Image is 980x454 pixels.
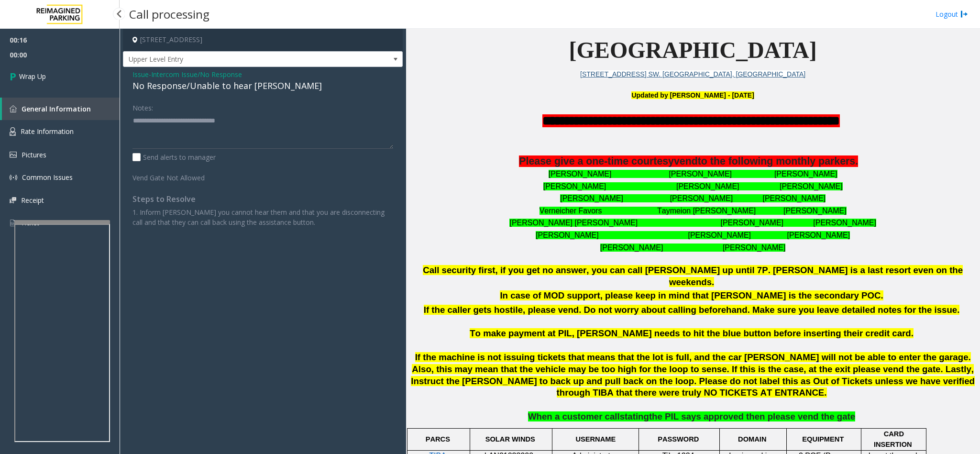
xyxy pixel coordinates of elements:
[22,104,91,113] span: General Information
[19,71,46,81] span: Wrap Up
[423,265,963,287] span: Call security first, if you get no answer, you can call [PERSON_NAME] up until 7P. [PERSON_NAME] ...
[536,231,850,239] font: [PERSON_NAME] [PERSON_NAME] [PERSON_NAME]
[874,430,912,448] span: CARD INSERTION
[124,2,214,26] h3: Call processing
[424,305,960,315] span: If the caller gets hostile, please vend. Do not worry about calling beforehand. Make sure you lea...
[132,152,216,162] label: Send alerts to manager
[10,174,17,181] img: 'icon'
[149,70,242,79] span: -
[649,411,855,421] span: the PIL says approved then please vend the gate
[936,9,968,19] a: Logout
[10,152,17,158] img: 'icon'
[500,290,883,300] b: In case of MOD support, please keep in mind that [PERSON_NAME] is the secondary POC.
[22,150,46,159] span: Pictures
[569,37,817,63] span: [GEOGRAPHIC_DATA]
[631,91,754,99] font: Updated by [PERSON_NAME] - [DATE]
[123,29,403,51] h4: [STREET_ADDRESS]
[123,52,347,67] span: Upper Level Entry
[132,207,393,227] p: 1. Inform [PERSON_NAME] you cannot hear them and that you are disconnecting call and that they ca...
[151,69,242,79] span: Intercom Issue/No Response
[658,435,699,443] span: PASSWORD
[543,182,843,190] font: [PERSON_NAME] [PERSON_NAME] [PERSON_NAME]
[10,197,16,203] img: 'icon'
[540,207,847,215] font: Verneicher Favors Taymeion [PERSON_NAME] [PERSON_NAME]
[509,219,876,227] font: [PERSON_NAME] [PERSON_NAME] [PERSON_NAME] [PERSON_NAME]
[426,435,450,443] span: PARCS
[960,9,968,19] img: logout
[519,155,674,167] span: Please give a one-time courtesy
[22,173,73,182] span: Common Issues
[411,352,975,398] span: If the machine is not issuing tickets that means that the lot is full, and the car [PERSON_NAME] ...
[10,219,16,227] img: 'icon'
[132,69,149,79] span: Issue
[802,435,844,443] span: EQUIPMENT
[580,70,805,78] a: [STREET_ADDRESS] SW. [GEOGRAPHIC_DATA], [GEOGRAPHIC_DATA]
[2,98,120,120] a: General Information
[10,127,16,136] img: 'icon'
[549,170,837,178] font: [PERSON_NAME] [PERSON_NAME] [PERSON_NAME]
[698,155,858,167] span: to the following monthly parkers.
[132,100,153,113] label: Notes:
[528,411,620,421] span: When a customer call
[674,155,698,167] span: vend
[575,435,616,443] span: USERNAME
[620,411,649,421] span: stating
[485,435,535,443] span: SOLAR WINDS
[132,79,393,92] div: No Response/Unable to hear [PERSON_NAME]
[21,196,44,205] span: Receipt
[738,435,766,443] span: DOMAIN
[21,127,74,136] span: Rate Information
[470,328,914,338] span: To make payment at PIL, [PERSON_NAME] needs to hit the blue button before inserting their credit ...
[130,169,241,183] label: Vend Gate Not Allowed
[21,218,39,227] span: Ticket
[132,195,393,204] h4: Steps to Resolve
[10,105,17,112] img: 'icon'
[560,194,826,202] font: [PERSON_NAME] [PERSON_NAME] [PERSON_NAME]
[600,244,786,252] font: [PERSON_NAME] [PERSON_NAME]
